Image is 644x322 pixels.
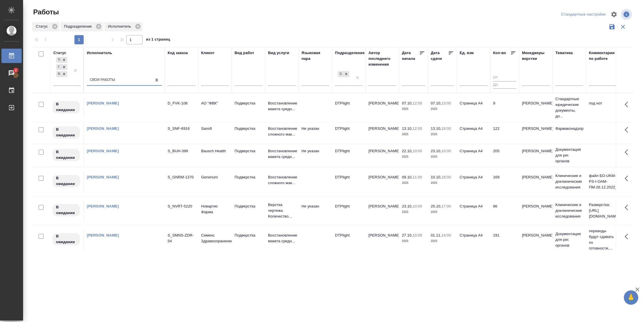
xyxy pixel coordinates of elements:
[413,233,422,237] p: 10:00
[402,175,413,179] p: 09.10,
[555,231,583,248] p: Документация для рег. органов
[522,148,550,154] p: [PERSON_NAME]
[56,64,68,71] div: Подбор, Готов к работе, В ожидании
[52,233,80,246] div: Исполнитель назначен, приступать к работе пока рано
[201,203,229,215] p: Новартис Фарма
[337,71,350,78] div: DTPlight
[53,50,66,56] div: Статус
[168,100,195,106] div: D_FVK-106
[235,100,262,106] p: Подверстка
[457,145,490,165] td: Страница А4
[402,101,413,105] p: 07.10,
[90,77,115,82] div: Свои работы
[431,149,441,153] p: 23.10,
[87,233,119,237] a: [PERSON_NAME]
[457,98,490,118] td: Страница А4
[441,101,451,105] p: 13:00
[402,149,413,153] p: 22.10,
[522,203,550,209] p: [PERSON_NAME]
[268,148,296,160] p: Восстановление макета средн...
[235,126,262,132] p: Подверстка
[493,74,516,81] input: От
[332,201,366,221] td: DTPlight
[235,148,262,154] p: Подверстка
[621,230,635,243] button: Здесь прячутся важные кнопки
[32,7,59,17] span: Работы
[493,81,516,88] input: До
[490,230,519,250] td: 191
[402,209,425,215] p: 2025
[366,230,399,250] td: [PERSON_NAME]
[332,172,366,192] td: DTPlight
[201,233,229,244] p: Сименс Здравоохранение
[555,202,583,219] p: Клинические и доклинические исследования
[168,126,195,132] div: S_SNF-6916
[441,233,451,237] p: 14:00
[52,126,80,139] div: Исполнитель назначен, приступать к работе пока рано
[104,22,143,31] div: Исполнитель
[87,126,119,131] a: [PERSON_NAME]
[268,202,296,219] p: Верстка чертежа. Количество...
[431,209,454,215] p: 2025
[366,145,399,165] td: [PERSON_NAME]
[87,149,119,153] a: [PERSON_NAME]
[87,204,119,208] a: [PERSON_NAME]
[332,230,366,250] td: DTPlight
[589,173,617,190] p: файл БО-UKM-PS-I-ОАМ-ПМ-26.12.2022_ФК...
[621,201,635,214] button: Здесь прячутся важные кнопки
[617,21,628,32] button: Сбросить фильтры
[522,174,550,180] p: [PERSON_NAME]
[413,204,422,208] p: 10:00
[1,66,22,80] a: 2
[589,228,617,251] p: переводы будут сдавать по готовности,...
[431,126,441,131] p: 13.10,
[201,148,229,154] p: Bausch Health
[490,123,519,143] td: 122
[338,71,343,77] div: DTPlight
[555,96,583,119] p: Стандартные юридические документы, до...
[457,123,490,143] td: Страница А4
[146,36,170,44] span: из 1 страниц
[64,24,94,29] p: Подразделение
[56,101,76,113] p: В ожидании
[621,98,635,111] button: Здесь прячутся важные кнопки
[201,126,229,132] p: Sanofi
[235,50,254,56] div: Вид работ
[441,204,451,208] p: 17:00
[52,148,80,162] div: Исполнитель назначен, приступать к работе пока рано
[522,50,550,62] div: Менеджеры верстки
[431,106,454,112] p: 2025
[268,50,289,56] div: Вид услуги
[56,71,68,78] div: Подбор, Готов к работе, В ожидании
[589,202,617,219] p: Разверстка: [URL][DOMAIN_NAME]..
[621,123,635,137] button: Здесь прячутся важные кнопки
[555,50,573,56] div: Тематика
[402,180,425,186] p: 2025
[490,98,519,118] td: 9
[402,154,425,160] p: 2025
[460,50,474,56] div: Ед. изм
[431,132,454,137] p: 2025
[235,233,262,238] p: Подверстка
[299,145,332,165] td: Не указан
[201,174,229,180] p: Generium
[522,126,550,132] p: [PERSON_NAME]
[108,24,133,29] p: Исполнитель
[402,106,425,112] p: 2025
[168,233,195,244] div: S_SMNS-ZDR-54
[555,126,583,132] p: Фармаконадзор
[626,291,636,304] span: 🙏
[441,149,451,153] p: 10:00
[332,145,366,165] td: DTPlight
[268,100,296,112] p: Восстановление макета средн...
[402,132,425,137] p: 2025
[589,50,617,62] div: Комментарии по работе
[52,174,80,188] div: Исполнитель назначен, приступать к работе пока рано
[431,154,454,160] p: 2025
[431,233,441,237] p: 01.11,
[87,175,119,179] a: [PERSON_NAME]
[490,172,519,192] td: 169
[490,201,519,221] td: 86
[268,233,296,244] p: Восстановление макета средн...
[431,50,448,62] div: Дата сдачи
